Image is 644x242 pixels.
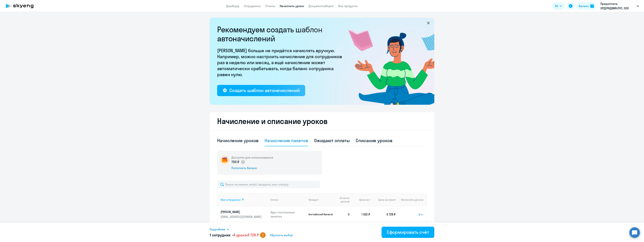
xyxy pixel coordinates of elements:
[270,233,293,237] span: Сбросить выбор
[271,198,279,201] div: Статус
[221,198,268,201] div: Имя сотрудника
[231,166,273,170] div: Пополнить баланс
[217,25,344,43] h2: Рекомендуем создать шаблон автоначислений
[244,4,261,8] a: Сотрудники
[309,4,334,8] a: Документооборот
[353,206,370,222] td: 1 432 ₽
[210,232,259,238] h5: 1 сотрудник • •
[338,4,358,8] a: Все продукты
[220,155,229,164] img: wallet-circle.png
[577,2,596,10] button: Балансbalance
[396,193,426,206] th: Начислить уроков
[600,1,635,10] p: Предоплата, ОРДЕРАДМИН.РУС, ООО
[231,160,245,164] p: 700 ₽
[579,4,589,8] div: Баланс
[248,233,259,237] span: 5 728 ₽
[231,155,273,160] h5: Доступно для использования
[309,198,319,201] div: Продукт
[229,87,300,93] div: Создать шаблон автоначислений
[217,117,427,126] h2: Начисление и списание уроков
[217,85,305,96] button: Создать шаблон автоначислений
[337,196,353,203] div: Остаток уроков
[370,193,396,206] th: Цена за пакет
[314,137,350,143] div: Ожидают оплаты
[552,2,565,10] button: RU
[309,198,334,201] div: Продукт
[337,196,350,203] span: Остаток уроков
[265,137,308,143] div: Начисление пакетов
[280,4,304,8] a: Начислить уроки
[353,193,370,206] th: Цена за 1
[226,4,239,8] a: Дашборд
[356,137,392,143] div: Списание уроков
[217,181,320,188] input: Поиск по имени, email, продукту или статусу
[382,227,434,238] button: Сформировать счёт
[221,215,262,219] p: [EMAIL_ADDRESS][DOMAIN_NAME]
[599,1,641,10] button: Предоплата, ОРДЕРАДМИН.РУС, ООО
[271,210,306,218] p: Идут постоянные занятия
[590,4,594,8] img: balance
[210,227,225,232] span: Подробнее
[334,206,353,222] td: 0
[265,4,275,8] a: Отчеты
[309,213,334,216] p: Английский General
[233,233,247,237] span: 4 урока
[221,210,262,214] p: [PERSON_NAME]
[221,210,268,219] a: [PERSON_NAME][EMAIL_ADDRESS][DOMAIN_NAME]
[555,4,558,8] span: RU
[370,206,396,222] td: 5 728 ₽
[217,48,344,77] p: [PERSON_NAME] больше не придётся начислять вручную. Например, можно настроить начисление для сотр...
[387,229,429,235] div: Сформировать счёт
[221,198,241,201] div: Имя сотрудника
[217,137,259,143] div: Начисление уроков
[271,198,306,201] div: Статус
